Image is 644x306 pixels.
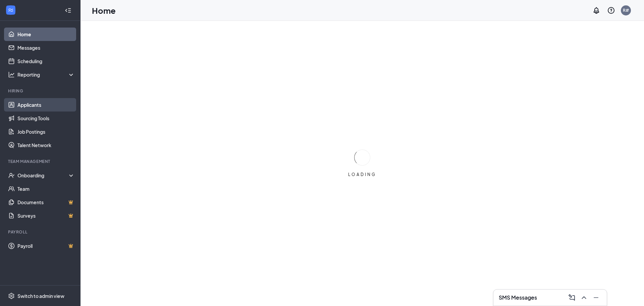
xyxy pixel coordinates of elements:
[8,229,73,235] div: Payroll
[17,98,75,112] a: Applicants
[607,6,615,14] svg: QuestionInfo
[568,294,576,302] svg: ComposeMessage
[17,239,75,253] a: PayrollCrown
[17,172,69,179] div: Onboarding
[592,6,600,14] svg: Notifications
[17,54,75,68] a: Scheduling
[17,138,75,152] a: Talent Network
[579,292,589,303] button: ChevronUp
[8,71,15,78] svg: Analysis
[8,88,73,94] div: Hiring
[580,294,588,302] svg: ChevronUp
[567,292,577,303] button: ComposeMessage
[17,112,75,125] a: Sourcing Tools
[591,292,601,303] button: Minimize
[345,172,379,177] div: LOADING
[8,159,73,164] div: Team Management
[7,7,14,13] svg: WorkstreamLogo
[17,28,75,41] a: Home
[499,294,537,301] h3: SMS Messages
[17,125,75,138] a: Job Postings
[8,293,15,299] svg: Settings
[592,294,600,302] svg: Minimize
[17,209,75,222] a: SurveysCrown
[17,71,75,78] div: Reporting
[17,41,75,54] a: Messages
[8,172,15,179] svg: UserCheck
[17,182,75,195] a: Team
[623,7,629,13] div: R#
[92,5,116,16] h1: Home
[17,293,64,299] div: Switch to admin view
[17,195,75,209] a: DocumentsCrown
[65,7,71,14] svg: Collapse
